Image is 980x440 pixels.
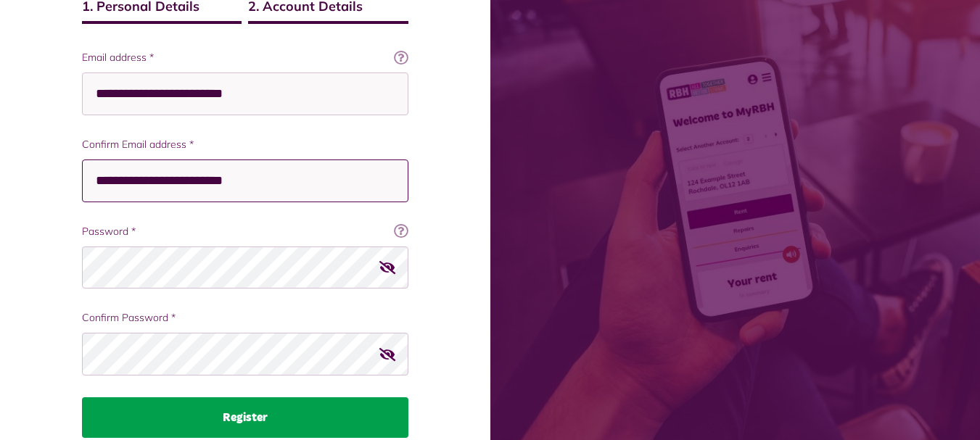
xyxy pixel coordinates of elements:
[82,397,408,438] button: Register
[82,50,408,65] label: Email address *
[82,137,408,152] label: Confirm Email address *
[82,310,408,325] label: Confirm Password *
[82,224,408,239] label: Password *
